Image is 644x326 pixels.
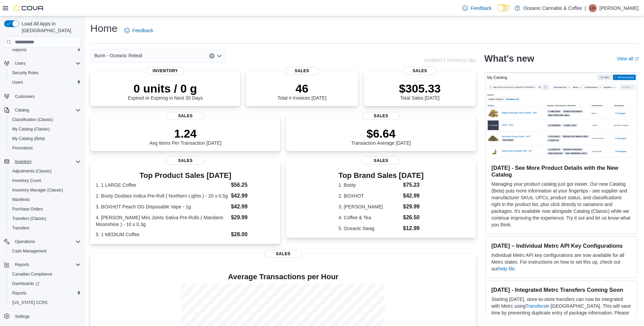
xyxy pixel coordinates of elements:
span: Sales [285,67,319,75]
span: My Catalog (Classic) [12,126,50,132]
dt: 3. [PERSON_NAME] [338,203,400,210]
button: Reports [7,45,84,55]
span: Canadian Compliance [12,271,52,277]
button: Promotions [7,143,84,153]
a: Canadian Compliance [10,270,55,278]
h2: What's new [484,53,534,64]
svg: External link [634,57,639,61]
h3: Top Brand Sales [DATE] [338,171,424,180]
span: Manifests [12,197,30,202]
img: Cova [14,5,44,12]
span: My Catalog (Classic) [10,125,81,133]
span: Burin - Oceanic Releaf [94,52,142,60]
input: Dark Mode [497,4,511,12]
a: Cash Management [10,247,49,255]
span: Customers [15,94,35,99]
a: Settings [12,312,32,321]
button: Classification (Classic) [7,115,84,124]
button: Transfers [7,223,84,233]
a: Transfers [526,303,546,309]
span: Users [10,78,81,86]
dt: 4. Coffee & Tea [338,214,400,221]
span: Sales [403,67,437,75]
p: 46 [277,82,326,95]
h3: Top Product Sales [DATE] [96,171,275,180]
h3: [DATE] - See More Product Details with the New Catalog [491,164,631,178]
span: Dashboards [10,280,81,288]
button: [US_STATE] CCRS [7,298,84,307]
span: [US_STATE] CCRS [12,300,48,305]
button: My Catalog (Classic) [7,124,84,134]
span: Sales [264,250,302,258]
button: Reports [1,260,84,269]
span: Purchase Orders [12,206,43,212]
span: Inventory Manager (Classic) [12,187,63,193]
p: | [585,4,586,12]
button: Catalog [12,106,32,114]
dd: $28.00 [231,230,275,239]
span: Cash Management [12,248,47,254]
p: $305.33 [399,82,441,95]
a: My Catalog (Classic) [10,125,53,133]
div: Total # Invoices [DATE] [277,82,326,101]
span: Transfers [10,224,81,232]
dt: 4. [PERSON_NAME] Mini Joints Sativa Pre-Rolls ( Mandarin Moonshine ) - 10 x 0.3g [96,214,228,228]
button: Users [1,59,84,68]
span: Dark Mode [497,12,497,12]
a: Feedback [122,24,156,37]
button: Cash Management [7,246,84,256]
button: Adjustments (Classic) [7,166,84,176]
span: Settings [15,314,30,319]
a: Promotions [10,144,36,152]
span: Inventory [146,67,184,75]
p: 0 units / 0 g [128,82,203,95]
div: Avg Items Per Transaction [DATE] [149,127,221,146]
a: Dashboards [7,279,84,288]
div: Transaction Average [DATE] [351,127,411,146]
a: Purchase Orders [10,205,46,213]
span: Catalog [12,106,81,114]
span: Classification (Classic) [12,117,53,122]
a: Adjustments (Classic) [10,167,54,175]
dt: 3. BOXHOT Peach OG Disposable Vape - 1g [96,203,228,210]
button: Transfers (Classic) [7,214,84,223]
button: Manifests [7,195,84,204]
span: Customers [12,92,81,100]
h1: Home [90,22,117,35]
span: Sales [166,112,204,120]
p: Individual Metrc API key configurations are now available for all Metrc states. For instructions ... [491,252,631,272]
span: Canadian Compliance [10,270,81,278]
button: Clear input [209,53,215,59]
a: View allExternal link [617,56,639,61]
span: Purchase Orders [10,205,81,213]
button: Purchase Orders [7,204,84,214]
dt: 2. BOXHOT [338,192,400,199]
span: Inventory [15,159,32,164]
dd: $12.99 [403,224,424,232]
button: Operations [1,237,84,246]
button: Reports [12,261,32,269]
dd: $56.25 [231,181,275,189]
a: Reports [10,289,29,297]
dt: 2. Booty Doobies Indica Pre-Roll ( Northern Lights ) - 20 x 0.5g [96,192,228,199]
a: [US_STATE] CCRS [10,299,50,307]
h4: Average Transactions per Hour [96,273,471,281]
span: Sales [362,112,400,120]
button: Open list of options [217,53,222,59]
div: Total Sales [DATE] [399,82,441,101]
span: My Catalog (Beta) [12,136,45,141]
p: $6.64 [351,127,411,140]
p: [PERSON_NAME] [600,4,639,12]
span: Load All Apps in [GEOGRAPHIC_DATA] [19,20,81,34]
span: Adjustments (Classic) [10,167,81,175]
button: My Catalog (Beta) [7,134,84,143]
span: Operations [15,239,35,244]
p: Oceanic Cannabis & Coffee [523,4,582,12]
button: Users [7,78,84,87]
button: Settings [1,311,84,321]
span: Sales [362,157,400,165]
span: Users [12,80,23,85]
dd: $29.99 [403,203,424,211]
span: Washington CCRS [10,299,81,307]
p: 1.24 [149,127,221,140]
